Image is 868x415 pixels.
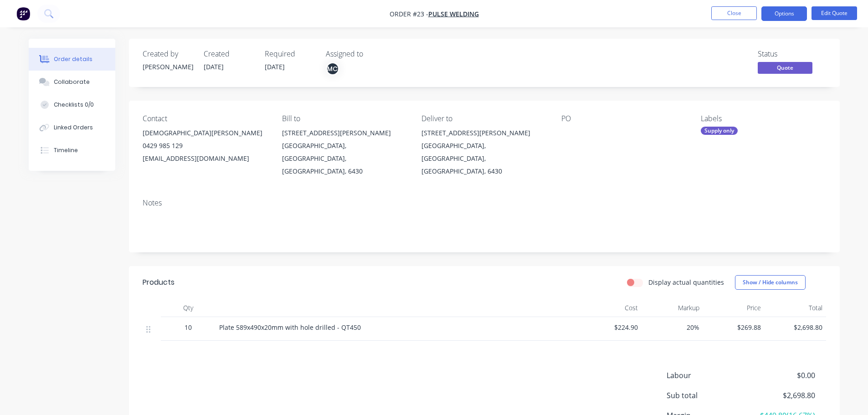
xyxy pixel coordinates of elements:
[735,275,806,290] button: Show / Hide columns
[282,114,407,123] div: Bill to
[29,139,115,162] button: Timeline
[580,299,642,317] div: Cost
[161,299,216,317] div: Qty
[143,152,267,165] div: [EMAIL_ADDRESS][DOMAIN_NAME]
[758,62,812,73] span: Quote
[561,114,686,123] div: PO
[143,139,267,152] div: 0429 985 129
[143,277,175,288] div: Products
[747,390,815,401] span: $2,698.80
[421,139,546,178] div: [GEOGRAPHIC_DATA], [GEOGRAPHIC_DATA], [GEOGRAPHIC_DATA], 6430
[428,10,479,18] a: Pulse Welding
[265,62,285,71] span: [DATE]
[54,101,94,109] div: Checklists 0/0
[54,123,93,132] div: Linked Orders
[642,299,703,317] div: Markup
[421,127,546,178] div: [STREET_ADDRESS][PERSON_NAME][GEOGRAPHIC_DATA], [GEOGRAPHIC_DATA], [GEOGRAPHIC_DATA], 6430
[390,10,428,18] span: Order #23 -
[326,62,339,76] button: MC
[29,116,115,139] button: Linked Orders
[747,370,815,381] span: $0.00
[701,127,738,135] div: Supply only
[54,78,90,86] div: Collaborate
[765,299,826,317] div: Total
[54,55,92,63] div: Order details
[29,71,115,93] button: Collaborate
[326,50,417,58] div: Assigned to
[761,6,807,21] button: Options
[758,50,826,58] div: Status
[711,6,757,20] button: Close
[421,114,546,123] div: Deliver to
[185,323,192,332] span: 10
[667,370,748,381] span: Labour
[648,277,724,287] label: Display actual quantities
[282,127,407,139] div: [STREET_ADDRESS][PERSON_NAME]
[812,6,857,20] button: Edit Quote
[265,50,315,58] div: Required
[768,323,822,332] span: $2,698.80
[219,323,361,332] span: Plate 589x490x20mm with hole drilled - QT450
[143,114,267,123] div: Contact
[204,50,254,58] div: Created
[29,93,115,116] button: Checklists 0/0
[701,114,826,123] div: Labels
[282,139,407,178] div: [GEOGRAPHIC_DATA], [GEOGRAPHIC_DATA], [GEOGRAPHIC_DATA], 6430
[707,323,761,332] span: $269.88
[29,48,115,71] button: Order details
[584,323,638,332] span: $224.90
[143,127,267,165] div: [DEMOGRAPHIC_DATA][PERSON_NAME]0429 985 129[EMAIL_ADDRESS][DOMAIN_NAME]
[667,390,748,401] span: Sub total
[143,199,826,207] div: Notes
[143,50,193,58] div: Created by
[421,127,546,139] div: [STREET_ADDRESS][PERSON_NAME]
[282,127,407,178] div: [STREET_ADDRESS][PERSON_NAME][GEOGRAPHIC_DATA], [GEOGRAPHIC_DATA], [GEOGRAPHIC_DATA], 6430
[16,7,30,20] img: Factory
[143,62,193,72] div: [PERSON_NAME]
[204,62,224,71] span: [DATE]
[703,299,765,317] div: Price
[143,127,267,139] div: [DEMOGRAPHIC_DATA][PERSON_NAME]
[645,323,699,332] span: 20%
[54,146,78,154] div: Timeline
[758,62,812,76] button: Quote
